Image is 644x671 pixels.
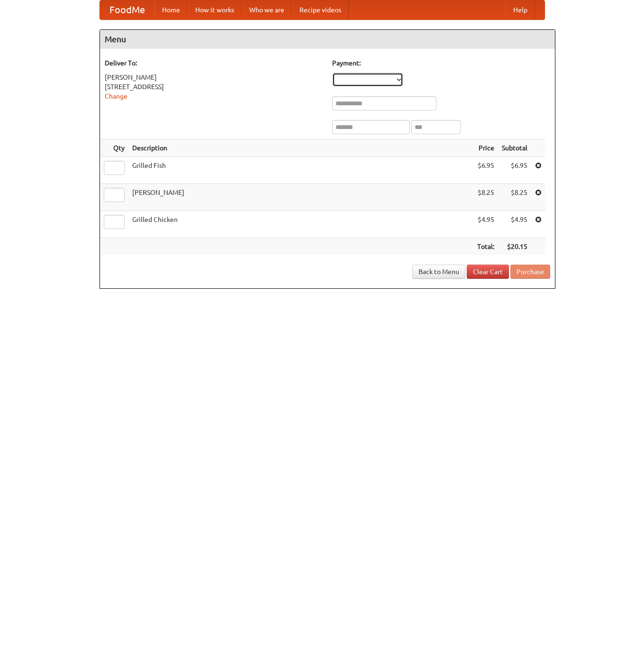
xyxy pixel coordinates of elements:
td: $6.95 [498,157,531,184]
a: How it works [188,0,242,19]
a: Recipe videos [292,0,349,19]
th: Subtotal [498,139,531,157]
h4: Menu [100,30,555,49]
div: [PERSON_NAME] [105,73,323,82]
div: [STREET_ADDRESS] [105,82,323,92]
td: Grilled Fish [128,157,473,184]
a: Change [105,92,127,100]
td: $8.25 [473,184,498,211]
a: Back to Menu [412,265,465,279]
td: $6.95 [473,157,498,184]
a: Clear Cart [467,265,509,279]
a: Help [506,0,535,19]
td: $8.25 [498,184,531,211]
a: FoodMe [100,0,154,19]
button: Purchase [510,265,550,279]
td: Grilled Chicken [128,211,473,238]
td: $4.95 [498,211,531,238]
td: $4.95 [473,211,498,238]
th: Total: [473,238,498,256]
th: Qty [100,139,128,157]
a: Who we are [242,0,292,19]
th: $20.15 [498,238,531,256]
h5: Deliver To: [105,58,323,68]
th: Description [128,139,473,157]
a: Home [154,0,188,19]
th: Price [473,139,498,157]
td: [PERSON_NAME] [128,184,473,211]
h5: Payment: [332,58,550,68]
